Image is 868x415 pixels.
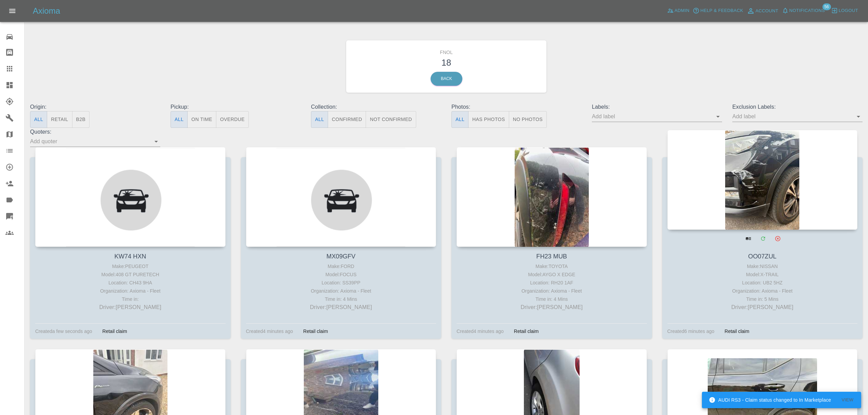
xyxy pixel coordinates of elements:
button: Help & Feedback [691,5,745,16]
button: All [311,111,328,128]
p: Pickup: [171,103,301,111]
div: Retail claim [97,327,132,335]
p: Driver: [PERSON_NAME] [248,303,435,311]
div: Retail claim [298,327,333,335]
div: Organization: Axioma - Fleet [248,287,435,295]
div: Retail claim [719,327,754,335]
div: Make: PEUGEOT [37,262,224,270]
div: Make: FORD [248,262,435,270]
a: FH23 MUB [536,253,567,260]
input: Add label [592,111,712,122]
button: Overdue [216,111,249,128]
div: Time in: 4 Mins [248,295,435,303]
button: View [837,395,858,405]
button: Archive [771,231,785,245]
button: All [30,111,47,128]
div: Location: SS39PP [248,279,435,287]
h6: FNOL [351,45,542,56]
div: Location: UB2 5HZ [669,279,856,287]
div: Organization: Axioma - Fleet [458,287,645,295]
div: Location: RH20 1AF [458,279,645,287]
span: 56 [822,3,831,10]
div: Model: AYGO X EDGE [458,270,645,279]
button: No Photos [509,111,547,128]
button: Logout [829,5,860,16]
button: Notifications [780,5,827,16]
div: Time in: 5 Mins [669,295,856,303]
button: Has Photos [468,111,509,128]
input: Add label [732,111,852,122]
button: Open [713,112,723,121]
div: Created 6 minutes ago [667,327,715,335]
div: Location: CH43 9HA [37,279,224,287]
p: Labels: [592,103,722,111]
button: On Time [187,111,216,128]
button: Confirmed [328,111,366,128]
div: Time in: [37,295,224,303]
p: Driver: [PERSON_NAME] [458,303,645,311]
button: B2B [72,111,90,128]
a: MX09GFV [326,253,355,260]
p: Collection: [311,103,441,111]
p: Driver: [PERSON_NAME] [37,303,224,311]
a: Account [745,5,780,16]
div: Make: NISSAN [669,262,856,270]
a: View [741,231,755,245]
a: Back [431,72,462,86]
p: Photos: [451,103,582,111]
p: Exclusion Labels: [732,103,863,111]
button: Not Confirmed [366,111,416,128]
button: Open drawer [4,3,21,19]
p: Origin: [30,103,160,111]
div: Created a few seconds ago [35,327,92,335]
div: Model: 408 GT PURETECH [37,270,224,279]
button: Open [151,137,161,146]
div: Organization: Axioma - Fleet [37,287,224,295]
div: Retail claim [509,327,544,335]
button: All [171,111,188,128]
a: KW74 HXN [114,253,146,260]
div: Model: X-TRAIL [669,270,856,279]
div: Make: TOYOTA [458,262,645,270]
a: Modify [756,231,770,245]
span: Logout [839,7,858,15]
div: Created 4 minutes ago [246,327,293,335]
div: Created 4 minutes ago [457,327,504,335]
span: Admin [675,7,690,15]
div: AUDI RS3 - Claim status changed to In Marketplace [709,394,831,406]
p: Quoters: [30,128,160,136]
a: Admin [665,5,691,16]
div: Organization: Axioma - Fleet [669,287,856,295]
input: Add quoter [30,136,150,147]
div: Model: FOCUS [248,270,435,279]
a: OO07ZUL [748,253,776,260]
h5: Axioma [33,5,60,16]
p: Driver: [PERSON_NAME] [669,303,856,311]
div: Time in: 4 Mins [458,295,645,303]
span: Account [756,7,778,15]
button: All [451,111,469,128]
button: Retail [47,111,72,128]
h3: 18 [351,56,542,69]
span: Help & Feedback [700,7,743,15]
button: Open [854,112,863,121]
span: Notifications [789,7,825,15]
